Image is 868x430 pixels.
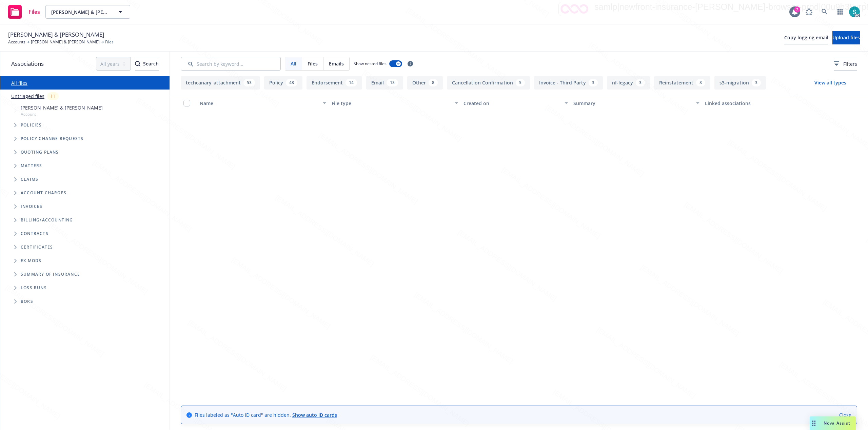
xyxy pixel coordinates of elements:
span: Invoices [21,204,43,209]
div: Linked associations [705,100,831,107]
div: Folder Tree Example [0,213,170,308]
span: Policy change requests [21,137,83,141]
input: Search by keyword... [181,57,281,71]
div: 3 [752,79,761,86]
span: Nova Assist [824,420,850,426]
span: Summary of insurance [21,272,80,276]
div: Summary [573,100,692,107]
div: 3 [589,79,598,86]
button: SearchSearch [135,57,159,71]
div: 48 [286,79,297,86]
span: Certificates [21,245,53,249]
span: Emails [329,60,344,67]
img: photo [849,6,860,17]
span: Files [308,60,318,67]
span: Account [21,111,103,117]
a: Close [839,411,851,418]
span: Quoting plans [21,150,59,154]
button: Linked associations [702,95,834,111]
a: [PERSON_NAME] & [PERSON_NAME] [31,39,100,45]
button: s3-migration [714,76,766,90]
div: File type [332,100,451,107]
button: Copy logging email [784,31,828,44]
span: Files [105,39,114,45]
span: Files labeled as "Auto ID card" are hidden. [195,411,337,418]
div: Tree Example [0,103,170,213]
button: Invoice - Third Party [534,76,603,90]
button: [PERSON_NAME] & [PERSON_NAME] [45,5,130,19]
button: Created on [461,95,571,111]
span: Matters [21,164,42,168]
span: Files [28,9,40,15]
input: Select all [183,100,190,106]
button: Policy [264,76,302,90]
button: Endorsement [307,76,362,90]
div: 53 [243,79,255,86]
span: Claims [21,177,38,181]
button: Other [407,76,443,90]
div: 3 [636,79,645,86]
span: [PERSON_NAME] & [PERSON_NAME] [51,8,110,16]
button: View all types [804,76,857,90]
span: Billing/Accounting [21,218,73,222]
span: Upload files [832,34,860,41]
span: Copy logging email [784,34,828,41]
span: Policies [21,123,42,127]
button: Cancellation Confirmation [447,76,530,90]
button: Reinstatement [654,76,710,90]
span: All [291,60,296,67]
span: [PERSON_NAME] & [PERSON_NAME] [21,104,103,111]
span: Filters [843,60,857,67]
div: Name [200,100,319,107]
span: Filters [834,60,857,67]
a: Show auto ID cards [292,412,337,418]
span: Account charges [21,191,66,195]
span: Loss Runs [21,286,47,290]
button: Name [197,95,329,111]
button: File type [329,95,461,111]
button: Filters [834,57,857,71]
span: BORs [21,299,33,304]
div: 3 [696,79,705,86]
a: Report a Bug [802,5,816,19]
div: Drag to move [810,416,818,430]
button: nf-legacy [607,76,650,90]
button: techcanary_attachment [181,76,260,90]
span: [PERSON_NAME] & [PERSON_NAME] [8,30,104,39]
div: 5 [516,79,525,86]
a: Accounts [8,39,25,45]
div: 8 [429,79,438,86]
a: Switch app [833,5,847,19]
a: Untriaged files [11,93,44,100]
span: Show nested files [354,61,387,66]
div: Created on [463,100,560,107]
button: Summary [571,95,703,111]
div: Search [135,57,159,70]
span: Contracts [21,232,48,236]
div: 7 [794,6,800,13]
div: 13 [387,79,398,86]
a: Search [818,5,831,19]
span: Ex Mods [21,259,41,263]
div: 14 [346,79,357,86]
a: All files [11,80,27,86]
a: Files [5,2,43,21]
button: Email [366,76,403,90]
svg: Search [135,61,140,66]
button: Upload files [832,31,860,44]
div: 11 [47,92,59,100]
span: Associations [11,59,44,68]
button: Nova Assist [810,416,856,430]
